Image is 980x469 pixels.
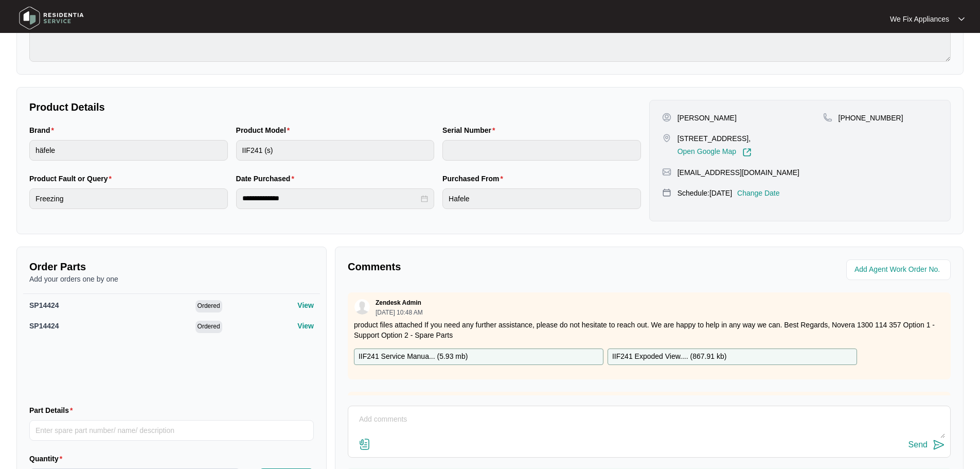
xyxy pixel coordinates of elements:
p: View [297,300,314,310]
input: Date Purchased [242,193,419,204]
p: Change Date [737,188,780,198]
p: Schedule: [DATE] [678,188,732,198]
p: [DATE] 10:48 AM [376,309,423,316]
span: Ordered [195,321,222,333]
img: map-pin [662,188,671,197]
img: map-pin [662,133,671,143]
input: Product Fault or Query [29,188,228,209]
img: file-attachment-doc.svg [359,438,371,450]
label: Brand [29,125,58,135]
div: Send [908,440,928,449]
p: [PERSON_NAME] [678,113,737,123]
p: Order Parts [29,259,314,274]
p: Comments [348,259,642,274]
span: SP14424 [29,322,59,330]
a: Open Google Map [678,148,752,157]
p: [STREET_ADDRESS], [678,133,752,144]
input: Part Details [29,420,314,441]
p: product files attached If you need any further assistance, please do not hesitate to reach out. W... [354,320,945,340]
p: IIF241 Expoded View.... ( 867.91 kb ) [612,351,726,362]
button: Send [908,438,945,452]
input: Add Agent Work Order No. [854,264,945,276]
label: Product Fault or Query [29,173,116,184]
input: Brand [29,140,228,161]
label: Date Purchased [236,173,298,184]
label: Serial Number [442,125,499,135]
label: Purchased From [442,173,507,184]
p: Zendesk Admin [376,299,421,307]
span: SP14424 [29,301,59,309]
img: map-pin [823,113,832,122]
input: Purchased From [442,188,641,209]
p: Add your orders one by one [29,274,314,284]
label: Quantity [29,454,66,464]
img: user-pin [662,113,671,122]
label: Part Details [29,405,77,415]
img: user.svg [354,299,370,315]
p: [EMAIL_ADDRESS][DOMAIN_NAME] [678,167,799,178]
p: We Fix Appliances [890,14,949,24]
img: dropdown arrow [958,16,965,22]
input: Serial Number [442,140,641,161]
img: send-icon.svg [933,439,945,451]
p: View [297,321,314,331]
img: Link-External [742,148,752,157]
p: [PHONE_NUMBER] [839,113,903,123]
input: Product Model [236,140,435,161]
img: residentia service logo [15,3,87,33]
p: Product Details [29,100,641,114]
span: Ordered [195,300,222,312]
p: IIF241 Service Manua... ( 5.93 mb ) [359,351,468,362]
label: Product Model [236,125,294,135]
img: map-pin [662,167,671,177]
